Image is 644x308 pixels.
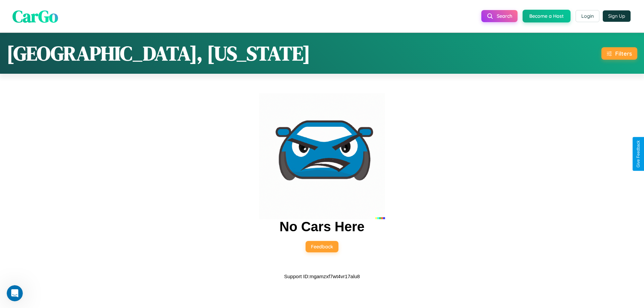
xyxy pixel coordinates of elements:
h2: No Cars Here [279,219,364,234]
img: car [259,93,385,219]
h1: [GEOGRAPHIC_DATA], [US_STATE] [7,40,310,67]
button: Become a Host [523,10,571,22]
button: Search [481,10,518,22]
div: Filters [615,50,632,57]
span: CarGo [12,4,58,27]
button: Feedback [306,241,338,252]
div: Give Feedback [636,140,641,168]
button: Filters [601,47,637,60]
span: Search [497,13,512,19]
button: Sign Up [603,10,631,22]
iframe: Intercom live chat [7,285,23,301]
p: Support ID: mgamzxf7wt4vr17alu8 [284,272,360,281]
button: Login [576,10,599,22]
